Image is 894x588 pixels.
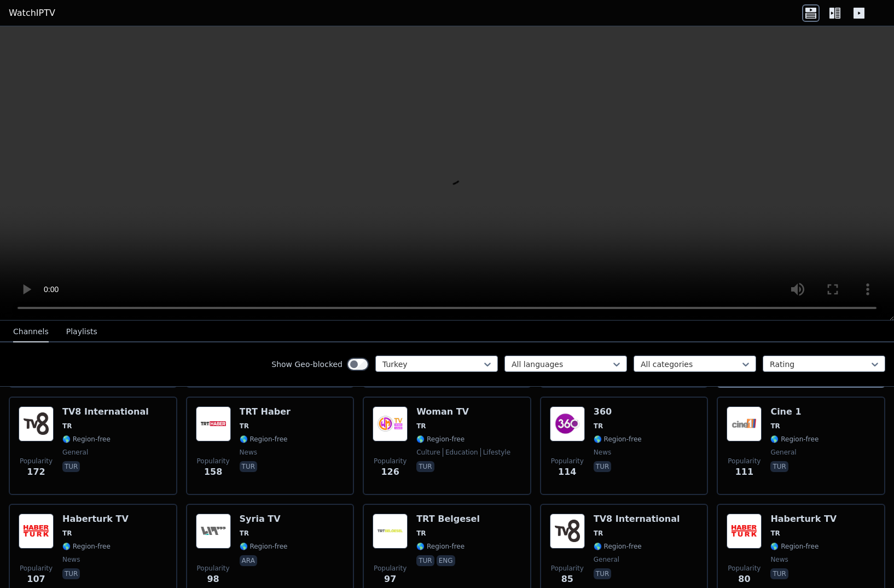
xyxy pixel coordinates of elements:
img: TRT Belgesel [373,514,408,549]
h6: TV8 International [62,406,149,417]
span: general [62,448,88,457]
span: TR [594,529,603,538]
span: education [443,448,478,457]
span: lifestyle [480,448,510,457]
h6: Cine 1 [770,406,818,417]
img: Haberturk TV [19,514,54,549]
p: tur [62,461,80,472]
h6: TV8 International [594,514,680,525]
span: Popularity [374,457,407,465]
span: 🌎 Region-free [240,542,288,551]
p: tur [770,461,788,472]
span: general [594,555,619,564]
span: Popularity [197,457,230,465]
span: TR [594,422,603,430]
span: 172 [27,465,45,479]
span: 126 [381,465,399,479]
span: 🌎 Region-free [62,435,111,444]
span: TR [240,422,249,430]
span: Popularity [20,564,53,573]
span: Popularity [551,457,584,465]
span: 114 [558,465,576,479]
span: TR [416,529,426,538]
img: Woman TV [373,406,408,441]
label: Show Geo-blocked [271,359,342,370]
p: tur [62,568,80,579]
span: news [594,448,611,457]
span: 🌎 Region-free [770,435,818,444]
h6: Woman TV [416,406,510,417]
span: 158 [204,465,222,479]
span: Popularity [374,564,407,573]
p: tur [416,555,434,566]
span: TR [62,529,72,538]
span: 🌎 Region-free [594,435,642,444]
h6: TRT Belgesel [416,514,480,525]
span: 🌎 Region-free [416,542,465,551]
span: TR [770,422,780,430]
p: tur [416,461,434,472]
span: TR [770,529,780,538]
p: ara [240,555,257,566]
span: news [62,555,80,564]
span: Popularity [20,457,53,465]
h6: TRT Haber [240,406,291,417]
span: Popularity [728,457,761,465]
span: 107 [27,573,45,586]
span: 98 [207,573,219,586]
span: 🌎 Region-free [770,542,818,551]
span: 🌎 Region-free [416,435,465,444]
p: tur [240,461,257,472]
h6: Haberturk TV [770,514,837,525]
h6: 360 [594,406,642,417]
img: Cine 1 [727,406,762,441]
span: TR [240,529,249,538]
a: WatchIPTV [9,7,55,20]
span: Popularity [551,564,584,573]
p: tur [594,461,611,472]
p: tur [770,568,788,579]
span: 97 [384,573,396,586]
span: 80 [738,573,750,586]
span: news [240,448,257,457]
img: Haberturk TV [727,514,762,549]
img: 360 [550,406,585,441]
img: TRT Haber [196,406,231,441]
span: 🌎 Region-free [62,542,111,551]
span: 85 [561,573,573,586]
span: 🌎 Region-free [240,435,288,444]
p: eng [437,555,455,566]
span: 🌎 Region-free [594,542,642,551]
span: TR [416,422,426,430]
span: Popularity [728,564,761,573]
span: culture [416,448,440,457]
span: Popularity [197,564,230,573]
button: Channels [13,322,49,342]
h6: Syria TV [240,514,288,525]
img: Syria TV [196,514,231,549]
span: TR [62,422,72,430]
p: tur [594,568,611,579]
img: TV8 International [550,514,585,549]
span: general [770,448,796,457]
span: news [770,555,788,564]
span: 111 [735,465,753,479]
h6: Haberturk TV [62,514,129,525]
button: Playlists [66,322,97,342]
img: TV8 International [19,406,54,441]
